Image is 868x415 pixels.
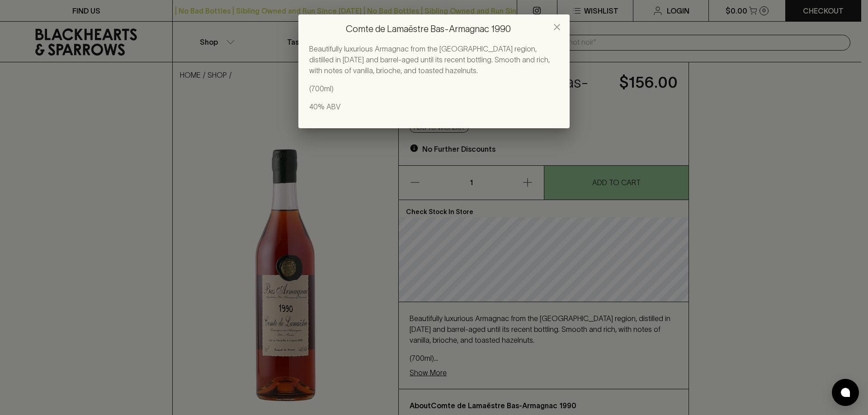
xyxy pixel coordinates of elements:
img: bubble-icon [841,388,850,397]
p: (700ml) [309,83,559,94]
button: close [548,18,566,36]
h2: Comte de Lamaëstre Bas-Armagnac 1990 [298,14,570,43]
p: Beautifully luxurious Armagnac from the [GEOGRAPHIC_DATA] region, distilled in [DATE] and barrel-... [309,43,559,76]
p: 40% ABV [309,101,559,112]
